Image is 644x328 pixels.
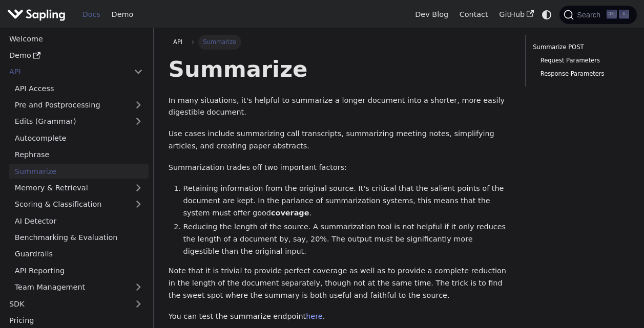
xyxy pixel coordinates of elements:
a: API [169,35,188,49]
a: Contact [454,7,494,23]
a: Edits (Grammar) [9,114,149,129]
p: Summarization trades off two important factors: [169,162,510,174]
button: Expand sidebar category 'SDK' [128,296,149,311]
a: Docs [77,7,106,23]
strong: coverage [271,209,309,217]
button: Search (Ctrl+K) [559,6,636,24]
a: Autocomplete [9,130,149,145]
a: Team Management [9,280,149,295]
a: Guardrails [9,247,149,261]
li: Reducing the length of the source. A summarization tool is not helpful if it only reduces the len... [183,221,511,257]
a: Response Parameters [541,69,622,79]
a: GitHub [493,7,539,23]
span: Summarize [198,35,241,49]
a: Scoring & Classification [9,197,149,212]
a: Memory & Retrieval [9,181,149,195]
a: Benchmarking & Evaluation [9,230,149,245]
button: Switch between dark and light mode (currently system mode) [539,7,554,22]
a: Summarize [9,164,149,179]
a: Dev Blog [409,7,453,23]
img: Sapling.ai [7,7,66,22]
a: SDK [4,296,128,311]
a: here [306,312,322,320]
a: Pricing [4,313,149,328]
p: Note that it is trivial to provide perfect coverage as well as to provide a complete reduction in... [169,265,510,301]
h1: Summarize [169,55,510,83]
a: Request Parameters [541,56,622,65]
a: API Access [9,81,149,96]
a: API [4,64,128,79]
span: API [173,38,182,46]
a: Summarize POST [533,42,626,52]
a: Sapling.ai [7,7,69,22]
a: Welcome [4,31,149,46]
p: You can test the summarize endpoint . [169,311,510,323]
a: Pre and Postprocessing [9,98,149,113]
a: AI Detector [9,213,149,228]
li: Retaining information from the original source. It's critical that the salient points of the docu... [183,183,511,219]
kbd: K [619,10,629,19]
nav: Breadcrumbs [169,35,510,49]
span: Search [574,11,607,19]
a: API Reporting [9,263,149,278]
a: Rephrase [9,147,149,162]
a: Demo [4,48,149,63]
p: In many situations, it's helpful to summarize a longer document into a shorter, more easily diges... [169,95,510,119]
a: Demo [106,7,139,23]
p: Use cases include summarizing call transcripts, summarizing meeting notes, simplifying articles, ... [169,128,510,152]
button: Collapse sidebar category 'API' [128,64,149,79]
